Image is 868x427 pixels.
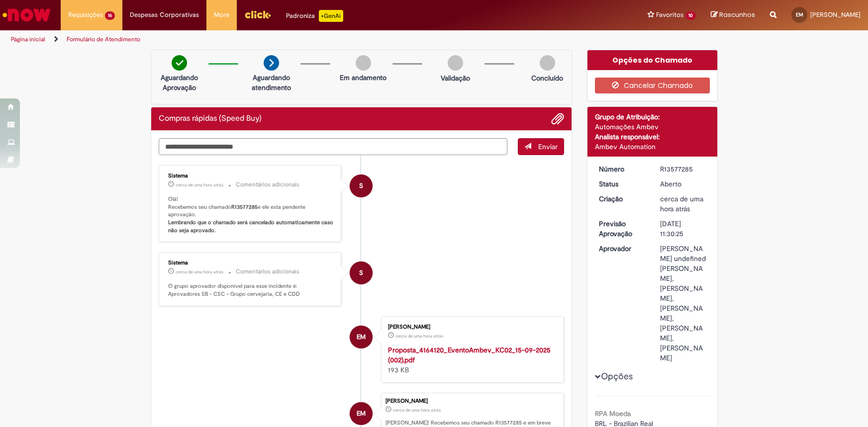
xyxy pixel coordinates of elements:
div: Aberto [660,179,706,189]
img: check-circle-green.png [172,55,187,71]
div: Grupo de Atribuição: [595,112,710,122]
img: click_logo_yellow_360x200.png [244,7,271,22]
p: Validação [441,73,470,83]
h2: Compras rápidas (Speed Buy) Histórico de tíquete [159,114,262,123]
img: ServiceNow [1,5,52,25]
div: Erika Mayane Oliveira Miranda [350,402,373,425]
dt: Previsão Aprovação [591,219,653,239]
div: 193 KB [388,345,554,375]
span: S [359,261,363,285]
b: Lembrando que o chamado será cancelado automaticamente caso não seja aprovado. [168,219,335,234]
div: [PERSON_NAME] undefined [PERSON_NAME], [PERSON_NAME], [PERSON_NAME], [PERSON_NAME], [PERSON_NAME] [660,244,706,363]
span: [PERSON_NAME] [810,10,861,19]
p: Em andamento [340,73,386,83]
div: Analista responsável: [595,132,710,142]
dt: Status [591,179,653,189]
small: Comentários adicionais [236,267,299,276]
small: Comentários adicionais [236,180,299,189]
span: 16 [105,11,115,20]
div: 29/09/2025 14:30:25 [660,194,706,214]
b: R13577285 [231,203,258,211]
a: Rascunhos [711,10,755,20]
time: 29/09/2025 14:30:25 [393,407,441,413]
ul: Trilhas de página [7,30,571,49]
div: [PERSON_NAME] [386,398,559,404]
p: +GenAi [319,10,343,22]
span: Requisições [68,10,103,20]
div: Erika Mayane Oliveira Miranda [350,326,373,348]
time: 29/09/2025 14:30:03 [395,333,443,339]
div: [DATE] 11:30:25 [660,219,706,239]
dt: Número [591,164,653,174]
span: More [214,10,229,20]
span: cerca de uma hora atrás [393,407,441,413]
div: System [350,174,373,197]
textarea: Digite sua mensagem aqui... [159,138,508,155]
span: cerca de uma hora atrás [395,333,443,339]
dt: Criação [591,194,653,204]
time: 29/09/2025 14:30:33 [176,269,223,275]
button: Adicionar anexos [551,112,564,125]
p: Olá! Recebemos seu chamado e ele esta pendente aprovação. [168,195,334,235]
span: S [359,174,363,198]
p: Aguardando atendimento [247,73,295,92]
div: Ambev Automation [595,142,710,152]
b: RPA Moeda [595,409,631,418]
span: cerca de uma hora atrás [660,194,703,213]
span: EM [796,11,803,18]
p: Aguardando Aprovação [155,73,203,92]
button: Cancelar Chamado [595,78,710,93]
div: Sistema [168,260,334,266]
a: Página inicial [11,35,45,43]
span: Favoritos [656,10,683,20]
p: O grupo aprovador disponível para esse incidente é: Aprovadores SB - CSC - Grupo cervejaria, CE e... [168,282,334,298]
a: Formulário de Atendimento [67,35,140,43]
div: Opções do Chamado [587,50,717,70]
img: arrow-next.png [264,55,279,71]
span: EM [357,402,366,426]
span: Enviar [538,142,558,151]
img: img-circle-grey.png [540,55,555,71]
time: 29/09/2025 14:30:37 [176,182,223,188]
img: img-circle-grey.png [448,55,463,71]
div: Automações Ambev [595,122,710,132]
div: Padroniza [286,10,343,22]
div: Sistema [168,173,334,179]
p: Concluído [531,73,563,83]
div: [PERSON_NAME] [388,324,554,330]
span: Despesas Corporativas [130,10,199,20]
span: 10 [685,11,696,20]
a: Proposta_4164120_EventoAmbev_KC02_15-09-2025 (002).pdf [388,345,551,364]
div: R13577285 [660,164,706,174]
span: Rascunhos [719,10,755,19]
span: EM [357,325,366,349]
img: img-circle-grey.png [356,55,371,71]
button: Enviar [518,138,564,155]
dt: Aprovador [591,244,653,254]
span: cerca de uma hora atrás [176,182,223,188]
div: System [350,261,373,284]
span: cerca de uma hora atrás [176,269,223,275]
